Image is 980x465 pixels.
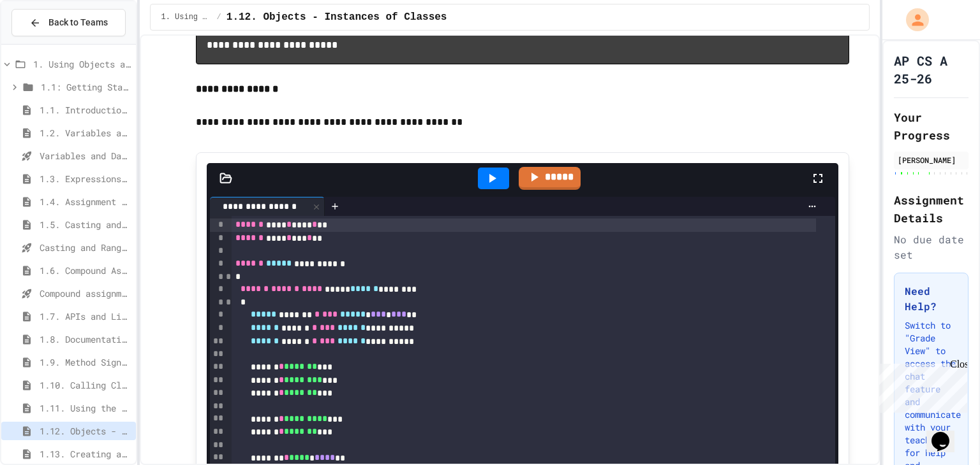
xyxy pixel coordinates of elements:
[5,5,88,81] div: Chat with us now!Close
[40,172,131,185] span: 1.3. Expressions and Output [New]
[893,5,932,34] div: My Account
[40,378,131,392] span: 1.10. Calling Class Methods
[48,16,108,29] span: Back to Teams
[40,310,131,323] span: 1.7. APIs and Libraries
[40,355,131,369] span: 1.9. Method Signatures
[40,287,131,300] span: Compound assignment operators - Quiz
[40,401,131,415] span: 1.11. Using the Math Class
[926,414,967,452] iframe: chat widget
[40,126,131,139] span: 1.2. Variables and Data Types
[40,447,131,461] span: 1.13. Creating and Initializing Objects: Constructors
[33,57,131,71] span: 1. Using Objects and Methods
[874,359,967,413] iframe: chat widget
[226,10,447,25] span: 1.12. Objects - Instances of Classes
[217,12,221,22] span: /
[40,333,131,346] span: 1.8. Documentation with Comments and Preconditions
[894,232,969,262] div: No due date set
[40,103,131,117] span: 1.1. Introduction to Algorithms, Programming, and Compilers
[161,12,211,22] span: 1. Using Objects and Methods
[40,264,131,277] span: 1.6. Compound Assignment Operators
[905,283,958,314] h3: Need Help?
[898,154,965,166] div: [PERSON_NAME]
[894,108,969,144] h2: Your Progress
[40,241,131,254] span: Casting and Ranges of variables - Quiz
[40,424,131,438] span: 1.12. Objects - Instances of Classes
[11,9,126,36] button: Back to Teams
[41,80,131,94] span: 1.1: Getting Started
[40,149,131,162] span: Variables and Data Types - Quiz
[40,195,131,208] span: 1.4. Assignment and Input
[894,191,969,227] h2: Assignment Details
[40,218,131,231] span: 1.5. Casting and Ranges of Values
[894,52,969,87] h1: AP CS A 25-26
